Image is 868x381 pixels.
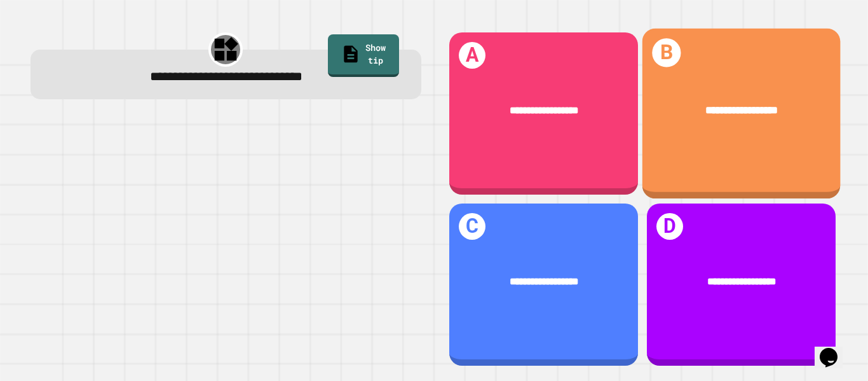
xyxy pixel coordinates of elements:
a: Show tip [328,34,399,77]
h1: C [459,213,486,240]
h1: A [459,42,486,69]
h1: B [652,38,681,67]
h1: D [656,213,684,240]
iframe: chat widget [815,330,855,368]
